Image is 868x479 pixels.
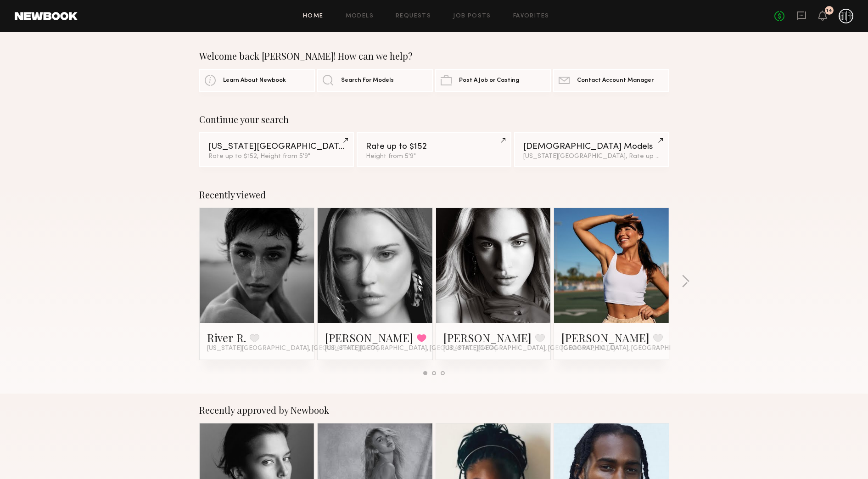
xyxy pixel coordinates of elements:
div: [US_STATE][GEOGRAPHIC_DATA] [208,142,345,151]
a: Learn About Newbook [199,69,315,92]
span: [US_STATE][GEOGRAPHIC_DATA], [GEOGRAPHIC_DATA] [207,345,379,352]
div: Height from 5'9" [366,153,502,160]
a: Rate up to $152Height from 5'9" [357,132,511,167]
a: Favorites [513,13,549,19]
div: Rate up to $152 [366,142,502,151]
div: [DEMOGRAPHIC_DATA] Models [523,142,660,151]
a: Requests [396,13,431,19]
a: Job Posts [453,13,491,19]
span: Search For Models [341,78,394,84]
div: 14 [826,8,832,13]
span: Post A Job or Casting [459,78,519,84]
div: Recently approved by Newbook [199,405,669,416]
div: Continue your search [199,114,669,125]
div: Welcome back [PERSON_NAME]! How can we help? [199,51,669,62]
a: [PERSON_NAME] [325,330,413,345]
span: [GEOGRAPHIC_DATA], [GEOGRAPHIC_DATA] [561,345,698,352]
div: [US_STATE][GEOGRAPHIC_DATA], Rate up to $201 [523,153,660,160]
a: Search For Models [317,69,433,92]
a: [PERSON_NAME] [443,330,532,345]
a: [PERSON_NAME] [561,330,650,345]
a: Post A Job or Casting [435,69,551,92]
span: Contact Account Manager [577,78,654,84]
a: Models [346,13,374,19]
a: River R. [207,330,246,345]
a: [DEMOGRAPHIC_DATA] Models[US_STATE][GEOGRAPHIC_DATA], Rate up to $201 [514,132,669,167]
span: [US_STATE][GEOGRAPHIC_DATA], [GEOGRAPHIC_DATA] [443,345,615,352]
span: [US_STATE][GEOGRAPHIC_DATA], [GEOGRAPHIC_DATA] [325,345,497,352]
a: Home [303,13,324,19]
div: Recently viewed [199,189,669,200]
a: [US_STATE][GEOGRAPHIC_DATA]Rate up to $152, Height from 5'9" [199,132,354,167]
span: Learn About Newbook [223,78,286,84]
div: Rate up to $152, Height from 5'9" [208,153,345,160]
a: Contact Account Manager [553,69,669,92]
